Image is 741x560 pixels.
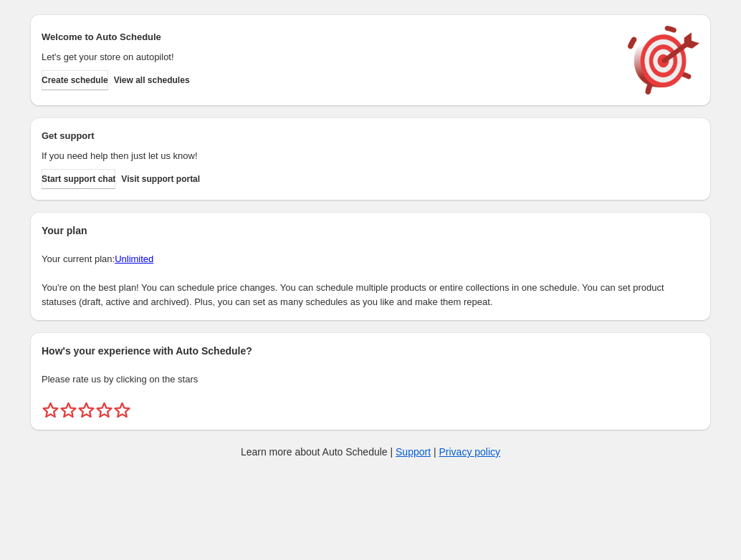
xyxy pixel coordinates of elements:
[42,173,115,185] span: Start support chat
[439,446,501,458] a: Privacy policy
[42,169,115,189] a: Start support chat
[42,344,699,358] h2: How's your experience with Auto Schedule?
[42,149,613,163] p: If you need help then just let us know!
[42,70,108,90] button: Create schedule
[115,254,153,264] a: Unlimited
[114,70,190,90] button: View all schedules
[114,74,190,86] span: View all schedules
[241,445,500,459] p: Learn more about Auto Schedule | |
[42,74,108,86] span: Create schedule
[42,372,699,387] p: Please rate us by clicking on the stars
[121,173,200,185] span: Visit support portal
[396,446,431,458] a: Support
[42,281,699,309] p: You're on the best plan! You can schedule price changes. You can schedule multiple products or en...
[42,223,699,238] h2: Your plan
[42,30,613,44] h2: Welcome to Auto Schedule
[42,129,613,143] h2: Get support
[42,50,613,64] p: Let's get your store on autopilot!
[42,252,699,266] p: Your current plan:
[121,169,200,189] a: Visit support portal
